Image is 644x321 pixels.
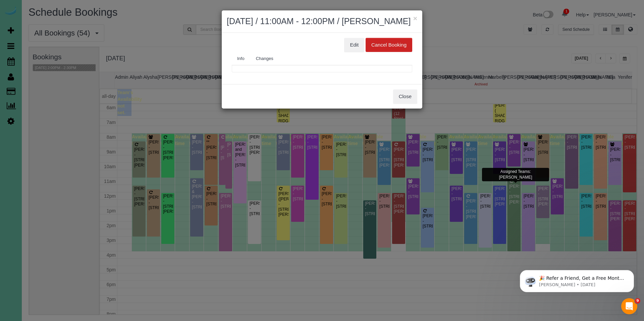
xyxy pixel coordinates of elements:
[237,56,245,61] span: Info
[232,52,250,66] a: Info
[413,15,417,22] button: ×
[256,56,273,61] span: Changes
[344,38,364,52] button: Edit
[635,298,640,304] span: 9
[393,89,417,104] button: Close
[251,52,279,66] a: Changes
[227,15,417,27] h2: [DATE] / 11:00AM - 12:00PM / [PERSON_NAME]
[482,168,549,181] div: Assigned Teams: [PERSON_NAME]
[621,298,637,314] iframe: Intercom live chat
[366,38,412,52] button: Cancel Booking
[510,256,644,303] iframe: Intercom notifications message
